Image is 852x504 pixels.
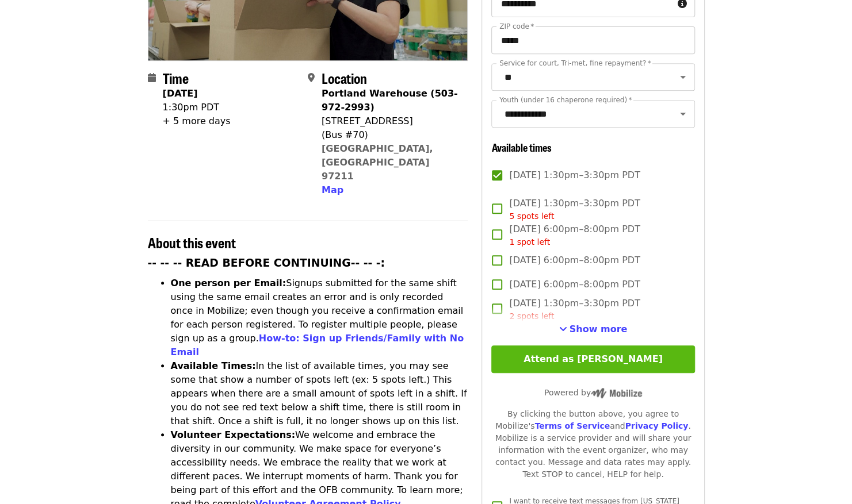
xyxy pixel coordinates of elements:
[148,72,156,83] i: calendar icon
[322,114,459,128] div: [STREET_ADDRESS]
[491,140,551,155] span: Available times
[171,333,464,357] a: How-to: Sign up Friends/Family with No Email
[322,128,459,142] div: (Bus #70)
[544,388,642,397] span: Powered by
[322,183,343,197] button: Map
[322,184,343,195] span: Map
[509,278,640,291] span: [DATE] 6:00pm–8:00pm PDT
[491,345,694,373] button: Attend as [PERSON_NAME]
[509,197,640,222] span: [DATE] 1:30pm–3:30pm PDT
[308,72,315,83] i: map-marker-alt icon
[163,68,189,88] span: Time
[591,388,642,398] img: Powered by Mobilize
[171,429,296,440] strong: Volunteer Expectations:
[499,97,632,103] label: Youth (under 16 chaperone required)
[675,69,691,85] button: Open
[509,311,554,321] span: 2 spots left
[322,68,367,88] span: Location
[491,408,694,480] div: By clicking the button above, you agree to Mobilize's and . Mobilize is a service provider and wi...
[163,114,231,128] div: + 5 more days
[534,421,610,430] a: Terms of Service
[675,106,691,122] button: Open
[163,88,198,99] strong: [DATE]
[171,278,286,288] strong: One person per Email:
[509,222,640,248] span: [DATE] 6:00pm–8:00pm PDT
[322,143,433,182] a: [GEOGRAPHIC_DATA], [GEOGRAPHIC_DATA] 97211
[322,88,458,113] strong: Portland Warehouse (503-972-2993)
[559,322,628,336] button: See more timeslots
[570,324,628,334] span: Show more
[163,101,231,114] div: 1:30pm PDT
[499,23,534,30] label: ZIP code
[171,276,468,359] li: Signups submitted for the same shift using the same email creates an error and is only recorded o...
[509,168,640,182] span: [DATE] 1:30pm–3:30pm PDT
[491,26,694,54] input: ZIP code
[509,211,554,221] span: 5 spots left
[509,297,640,322] span: [DATE] 1:30pm–3:30pm PDT
[148,232,236,252] span: About this event
[171,359,468,428] li: In the list of available times, you may see some that show a number of spots left (ex: 5 spots le...
[148,257,385,269] strong: -- -- -- READ BEFORE CONTINUING-- -- -:
[509,237,550,247] span: 1 spot left
[625,421,688,430] a: Privacy Policy
[509,253,640,267] span: [DATE] 6:00pm–8:00pm PDT
[171,360,256,371] strong: Available Times:
[499,60,651,67] label: Service for court, Tri-met, fine repayment?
